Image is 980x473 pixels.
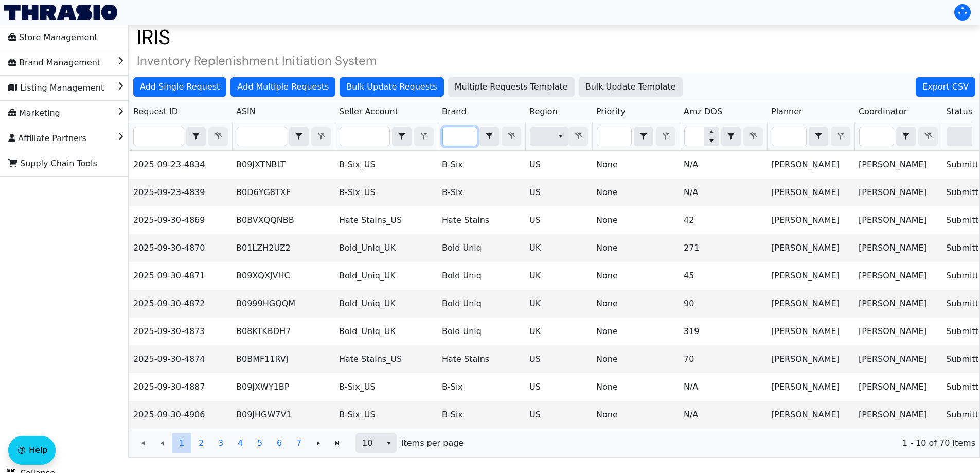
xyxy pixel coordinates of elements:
button: Page 5 [250,433,270,453]
td: Bold Uniq [438,262,525,290]
td: Hate Stains_US [335,206,438,234]
td: UK [525,318,592,345]
span: Bulk Update Requests [346,81,437,93]
button: Help floatingactionbutton [8,436,56,465]
span: 5 [257,437,262,449]
span: Choose Operator [634,127,653,146]
span: Amz DOS [684,106,722,118]
td: B09JXTNBLT [232,151,335,179]
span: Region [529,106,558,118]
td: US [525,373,592,401]
span: Add Single Request [140,81,220,93]
button: Multiple Requests Template [448,77,575,97]
td: Bold_Uniq_UK [335,234,438,262]
h4: Inventory Replenishment Initiation System [129,54,980,68]
td: None [592,401,680,429]
td: Bold_Uniq_UK [335,262,438,290]
span: Choose Operator [809,127,828,146]
button: Page 4 [230,433,250,453]
td: 42 [680,206,767,234]
button: Page 6 [270,433,289,453]
span: Brand [442,106,467,118]
button: select [290,127,308,146]
td: [PERSON_NAME] [767,345,854,373]
td: US [525,151,592,179]
td: [PERSON_NAME] [767,262,854,290]
button: select [634,127,653,146]
td: B01LZH2UZ2 [232,234,335,262]
th: Filter [438,122,525,151]
span: Export CSV [922,81,969,93]
td: B-Six_US [335,373,438,401]
button: select [381,434,396,452]
td: 271 [680,234,767,262]
div: Page 1 of 7 [129,429,979,457]
span: Supply Chain Tools [8,155,97,172]
button: select [722,127,740,146]
td: B-Six_US [335,179,438,206]
td: 45 [680,262,767,290]
span: 6 [277,437,282,449]
input: Filter [772,127,806,146]
td: B-Six [438,179,525,206]
td: N/A [680,179,767,206]
button: select [187,127,205,146]
td: [PERSON_NAME] [767,179,854,206]
span: Brand Management [8,55,100,71]
td: Hate Stains_US [335,345,438,373]
td: [PERSON_NAME] [854,318,942,345]
td: [PERSON_NAME] [854,234,942,262]
td: B0D6YG8TXF [232,179,335,206]
td: [PERSON_NAME] [854,373,942,401]
span: Help [29,444,47,457]
input: Filter [860,127,894,146]
span: Add Multiple Requests [237,81,329,93]
td: B-Six_US [335,401,438,429]
img: Thrasio Logo [4,5,117,20]
button: Bulk Update Template [579,77,683,97]
td: None [592,206,680,234]
td: 2025-09-30-4869 [129,206,232,234]
td: B08KTKBDH7 [232,318,335,345]
td: [PERSON_NAME] [767,234,854,262]
td: Bold Uniq [438,290,525,318]
span: Seller Account [339,106,398,118]
td: None [592,262,680,290]
span: 1 [179,437,184,449]
td: [PERSON_NAME] [854,151,942,179]
span: Listing Management [8,80,104,96]
td: B-Six [438,151,525,179]
td: [PERSON_NAME] [767,151,854,179]
input: Filter [443,127,477,146]
span: Choose Operator [289,127,309,146]
span: 7 [296,437,301,449]
td: None [592,179,680,206]
button: Go to the last page [328,433,347,453]
td: 2025-09-30-4870 [129,234,232,262]
span: Marketing [8,105,60,121]
th: Filter [592,122,680,151]
span: Choose Operator [896,127,916,146]
span: Multiple Requests Template [455,81,568,93]
td: Bold_Uniq_UK [335,318,438,345]
span: Coordinator [859,106,907,118]
td: UK [525,234,592,262]
td: [PERSON_NAME] [854,262,942,290]
span: 4 [238,437,243,449]
td: [PERSON_NAME] [854,290,942,318]
button: Increase value [704,127,719,136]
span: items per page [401,437,464,449]
input: Filter [237,127,287,146]
td: None [592,318,680,345]
span: Filter [530,127,568,146]
td: 2025-09-23-4834 [129,151,232,179]
span: Choose Operator [186,127,206,146]
div: Export CSV [916,77,975,97]
td: B-Six_US [335,151,438,179]
button: Decrease value [704,136,719,146]
td: Bold_Uniq_UK [335,290,438,318]
td: N/A [680,401,767,429]
td: B09XQXJVHC [232,262,335,290]
th: Filter [767,122,854,151]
